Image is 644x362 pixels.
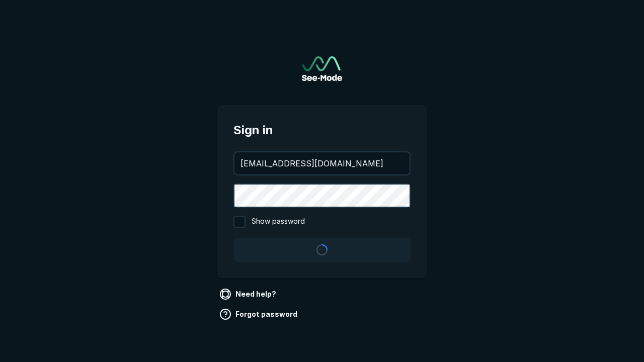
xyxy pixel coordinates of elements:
img: See-Mode Logo [302,56,342,81]
a: Forgot password [217,306,301,322]
a: Need help? [217,286,280,302]
span: Sign in [233,121,411,139]
span: Show password [252,216,305,228]
a: Go to sign in [302,56,342,81]
input: your@email.com [234,152,410,174]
